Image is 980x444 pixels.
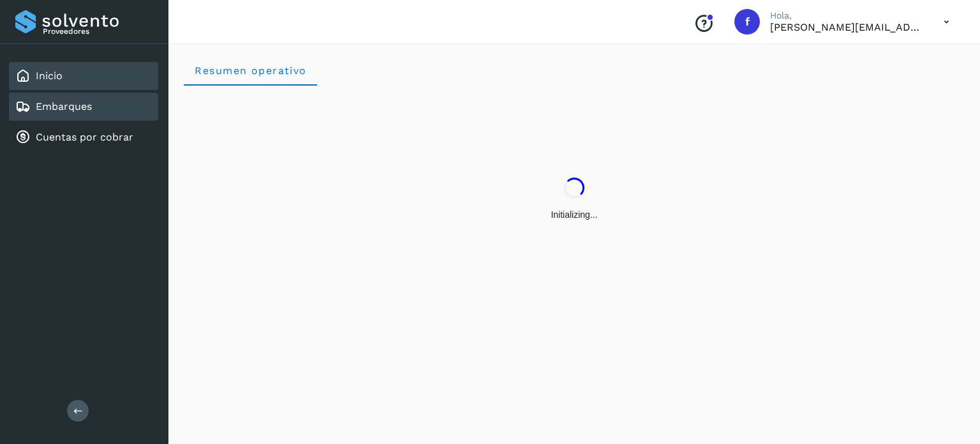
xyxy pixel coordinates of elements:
[36,100,92,112] a: Embarques
[36,131,133,143] a: Cuentas por cobrar
[9,93,158,121] div: Embarques
[770,10,923,21] p: Hola,
[9,123,158,151] div: Cuentas por cobrar
[9,62,158,90] div: Inicio
[194,65,307,77] span: Resumen operativo
[43,27,153,36] p: Proveedores
[36,70,63,82] a: Inicio
[770,21,923,33] p: flor.compean@gruporeyes.com.mx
